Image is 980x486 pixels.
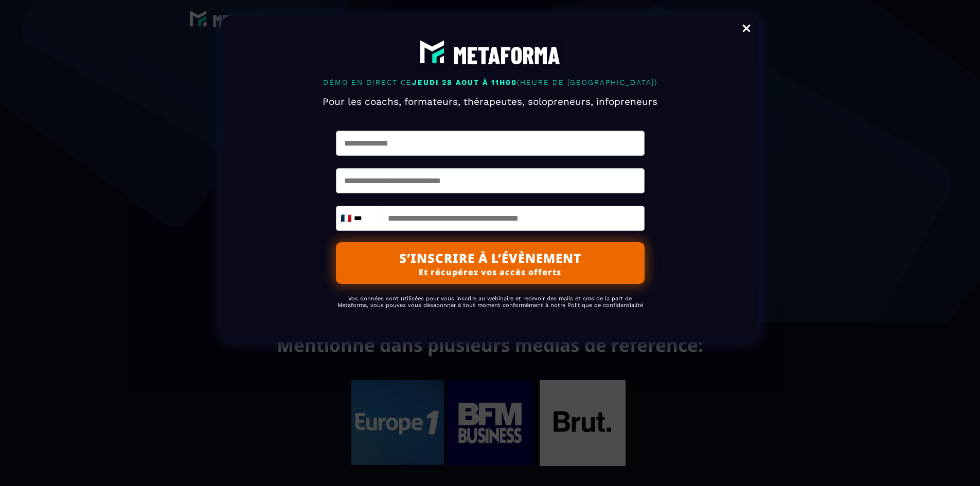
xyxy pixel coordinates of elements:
span: JEUDI 28 AOUT À 11H00 [412,78,517,86]
h2: Pour les coachs, formateurs, thérapeutes, solopreneurs, infopreneurs [278,91,703,113]
img: abe9e435164421cb06e33ef15842a39e_e5ef653356713f0d7dd3797ab850248d_Capture_d%E2%80%99e%CC%81cran_2... [416,36,564,69]
a: Close [736,18,757,41]
img: fr [341,214,351,222]
p: DÉMO EN DIRECT CE (HEURE DE [GEOGRAPHIC_DATA]) [278,75,703,91]
button: S’INSCRIRE À L’ÉVÈNEMENTEt récupérez vos accès offerts [336,242,645,284]
h2: Vos données sont utilisées pour vous inscrire au webinaire et recevoir des mails et sms de la par... [336,290,645,314]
